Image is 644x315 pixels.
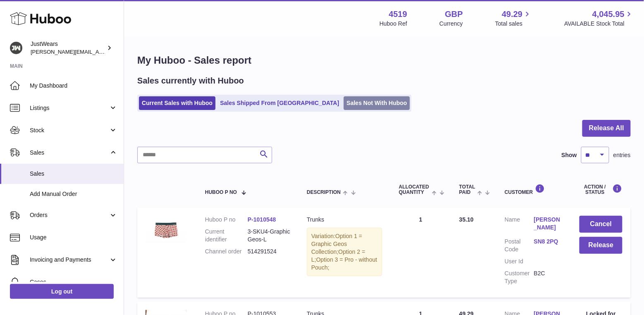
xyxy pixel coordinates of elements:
[579,184,622,195] div: Action / Status
[502,9,522,20] span: 49.29
[311,233,362,255] span: Option 1 = Graphic Geos Collection;
[495,20,532,28] span: Total sales
[30,82,117,90] span: My Dashboard
[582,120,631,137] button: Release All
[307,228,383,276] div: Variation:
[390,208,451,297] td: 1
[389,9,407,20] strong: 4519
[534,216,563,231] a: [PERSON_NAME]
[137,54,631,67] h1: My Huboo - Sales report
[311,248,365,263] span: Option 2 = L;
[146,216,187,243] img: 45191726768990.jpg
[248,228,290,243] dd: 3-SKU4-Graphic Geos-L
[31,40,105,56] div: JustWears
[562,151,577,159] label: Show
[307,216,383,224] div: Trunks
[30,149,109,157] span: Sales
[534,270,563,285] dd: B2C
[505,216,534,234] dt: Name
[137,75,244,86] h2: Sales currently with Huboo
[564,20,634,28] span: AVAILABLE Stock Total
[505,238,534,253] dt: Postal Code
[30,126,109,134] span: Stock
[311,256,377,271] span: Option 3 = Pro - without Pouch;
[564,9,634,28] a: 4,045.95 AVAILABLE Stock Total
[139,96,215,110] a: Current Sales with Huboo
[248,248,290,255] dd: 514291524
[10,284,114,299] a: Log out
[217,96,342,110] a: Sales Shipped From [GEOGRAPHIC_DATA]
[307,190,341,195] span: Description
[248,216,276,223] a: P-1010548
[30,256,109,264] span: Invoicing and Payments
[505,184,563,195] div: Customer
[579,216,622,233] button: Cancel
[459,184,475,195] span: Total paid
[30,170,117,178] span: Sales
[592,9,625,20] span: 4,045.95
[440,20,463,28] div: Currency
[10,42,22,54] img: josh@just-wears.com
[505,258,534,265] dt: User Id
[30,234,117,241] span: Usage
[30,190,117,198] span: Add Manual Order
[579,237,622,254] button: Release
[380,20,407,28] div: Huboo Ref
[205,190,237,195] span: Huboo P no
[445,9,463,20] strong: GBP
[613,151,631,159] span: entries
[344,96,410,110] a: Sales Not With Huboo
[205,248,248,255] dt: Channel order
[459,216,474,223] span: 35.10
[205,228,248,243] dt: Current identifier
[30,278,117,286] span: Cases
[31,48,166,55] span: [PERSON_NAME][EMAIL_ADDRESS][DOMAIN_NAME]
[399,184,430,195] span: ALLOCATED Quantity
[495,9,532,28] a: 49.29 Total sales
[205,216,248,224] dt: Huboo P no
[30,104,109,112] span: Listings
[30,211,109,219] span: Orders
[534,238,563,246] a: SN8 2PQ
[505,270,534,285] dt: Customer Type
